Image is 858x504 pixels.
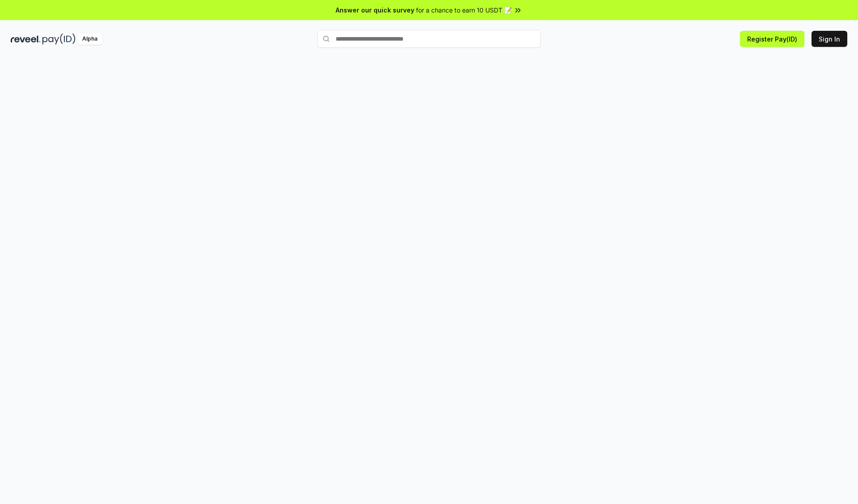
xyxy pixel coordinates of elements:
span: for a chance to earn 10 USDT 📝 [416,5,512,15]
div: Alpha [77,33,102,45]
span: Answer our quick survey [336,5,414,15]
img: pay_id [42,33,76,45]
img: reveel_dark [11,33,41,45]
button: Register Pay(ID) [740,31,804,47]
button: Sign In [812,31,847,47]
